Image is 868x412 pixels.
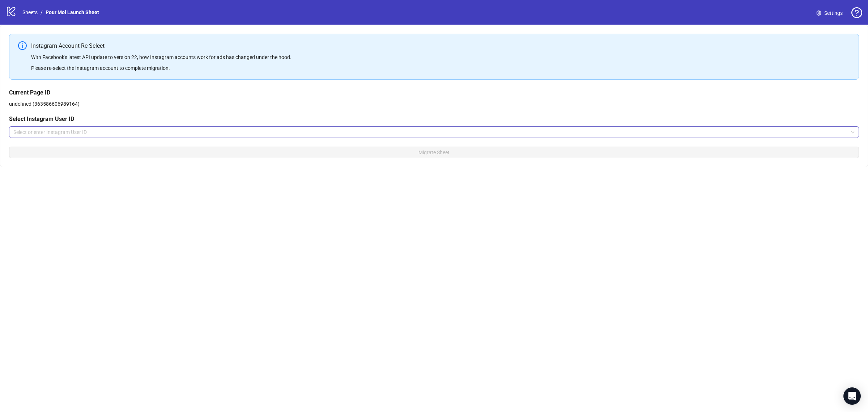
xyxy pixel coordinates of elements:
h5: Select Instagram User ID [9,115,859,123]
span: question-circle [851,7,862,18]
a: Pour Moi Launch Sheet [44,8,101,16]
a: Sheets [21,8,39,16]
span: Please re-select the Instagram account to complete migration. [31,65,170,71]
li: / [41,8,43,16]
span: close-circle [729,16,738,25]
span: close [844,17,849,22]
div: Instagram Account Re-Select [31,41,850,50]
span: undefined (363586606989164) [9,101,80,107]
button: Migrate Sheet [9,147,859,158]
a: Close [843,16,851,24]
a: Settings [810,7,848,19]
div: Open Intercom Messenger [843,387,861,405]
div: Failed to move sheets [742,16,851,25]
span: info-circle [18,41,27,50]
span: With Facebook's latest API update to version 22, how Instagram accounts work for ads has changed ... [31,54,292,60]
h5: Current Page ID [9,88,859,97]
